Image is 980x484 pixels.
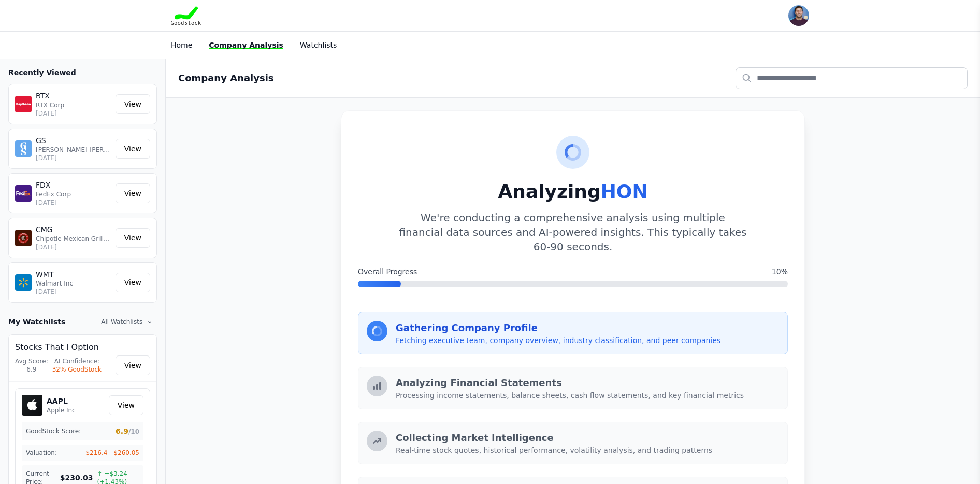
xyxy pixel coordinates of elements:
img: GS [15,140,32,157]
span: GoodStock Score: [26,427,81,435]
img: CMG [15,230,32,246]
p: We're conducting a comprehensive analysis using multiple financial data sources and AI-powered in... [399,210,747,254]
span: All Watchlists [101,318,142,325]
a: View [116,228,150,248]
p: [DATE] [36,198,111,207]
h1: Analyzing [358,181,788,202]
span: Overall Progress [358,266,417,277]
h3: My Watchlists [8,317,65,327]
p: [PERSON_NAME] [PERSON_NAME] Group Inc [36,146,111,154]
img: AAPL [22,395,42,416]
p: [DATE] [36,288,111,296]
h3: Recently Viewed [8,67,157,78]
img: WMT [15,274,32,291]
p: RTX Corp [36,101,111,109]
a: View [116,94,150,114]
p: Walmart Inc [36,279,111,288]
span: HON [601,181,648,202]
a: View [116,183,150,203]
p: [DATE] [36,243,111,251]
h3: Analyzing Financial Statements [396,376,779,390]
p: [DATE] [36,109,111,118]
p: Processing income statements, balance sheets, cash flow statements, and key financial metrics [396,390,779,401]
h2: Company Analysis [178,71,274,86]
span: 6.9 [116,426,139,436]
h5: AAPL [47,396,76,406]
span: Valuation: [26,449,57,457]
span: $230.03 [60,473,93,483]
img: Goodstock Logo [171,6,201,25]
a: View [116,139,150,159]
p: GS [36,135,111,146]
div: 6.9 [15,365,48,374]
a: Company Analysis [209,41,283,49]
p: WMT [36,269,111,279]
a: View [109,395,143,415]
p: Fetching executive team, company overview, industry classification, and peer companies [396,335,779,346]
span: $216.4 - $260.05 [85,449,139,457]
a: Watchlists [300,41,337,49]
button: All Watchlists [97,316,157,328]
p: Chipotle Mexican Grill Inc [36,235,111,243]
div: Avg Score: [15,357,48,365]
p: Apple Inc [47,406,76,415]
a: View [116,355,150,375]
h3: Gathering Company Profile [396,321,779,335]
div: AI Confidence: [52,357,102,365]
div: 32% GoodStock [52,365,102,374]
img: FDX [15,185,32,202]
h4: Stocks That I Option [15,341,150,353]
p: FDX [36,180,111,190]
a: Home [171,41,192,49]
p: FedEx Corp [36,190,111,198]
p: RTX [36,91,111,101]
span: 10% [772,266,788,277]
p: [DATE] [36,154,111,162]
p: CMG [36,224,111,235]
h3: Collecting Market Intelligence [396,431,779,445]
a: View [116,273,150,292]
p: Real-time stock quotes, historical performance, volatility analysis, and trading patterns [396,445,779,455]
img: user photo [788,5,809,26]
img: RTX [15,96,32,112]
span: /10 [128,428,139,435]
